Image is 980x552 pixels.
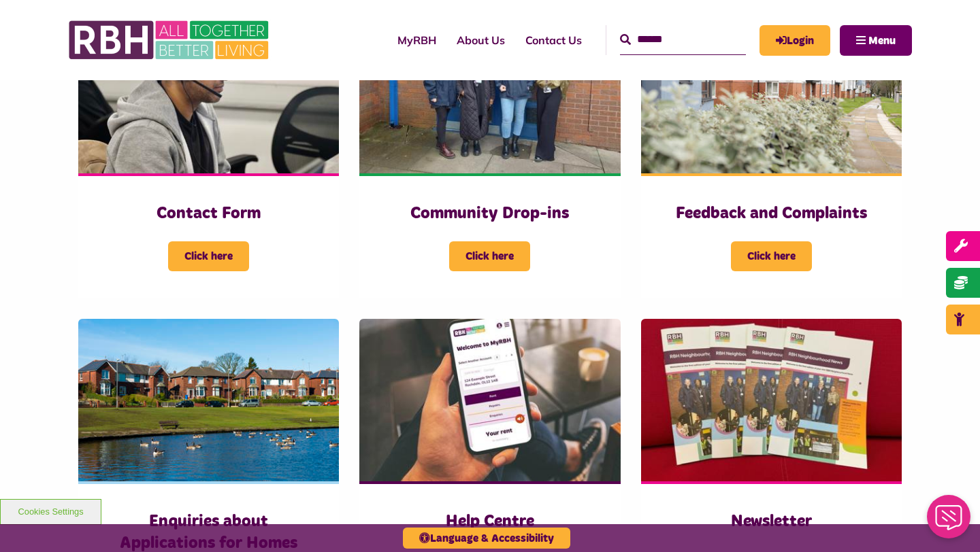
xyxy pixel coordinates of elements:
[387,22,446,58] a: MyRBH
[641,10,902,173] img: SAZMEDIA RBH 22FEB24 97
[641,319,902,482] img: RBH Newsletter Copies
[387,203,593,224] h3: Community Drop-ins
[919,491,980,552] iframe: Netcall Web Assistant for live chat
[759,25,830,56] a: MyRBH
[359,319,620,482] img: Myrbh Man Wth Mobile Correct
[168,241,249,271] span: Click here
[868,35,896,46] span: Menu
[620,25,746,54] input: Search
[78,10,339,173] img: Contact Centre February 2024 (4)
[731,241,812,271] span: Click here
[105,203,312,224] h3: Contact Form
[78,10,339,298] a: Contact Form Click here
[668,203,875,224] h3: Feedback and Complaints
[403,528,570,549] button: Language & Accessibility
[449,241,530,271] span: Click here
[446,22,515,58] a: About Us
[515,22,592,58] a: Contact Us
[840,25,912,56] button: Navigation
[387,511,593,532] h3: Help Centre
[641,10,902,298] a: Feedback and Complaints Click here
[68,14,272,67] img: RBH
[668,511,875,532] h3: Newsletter
[78,319,339,482] img: Dewhirst Rd 03
[359,10,620,173] img: Heywood Drop In 2024
[359,10,620,298] a: Community Drop-ins Click here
